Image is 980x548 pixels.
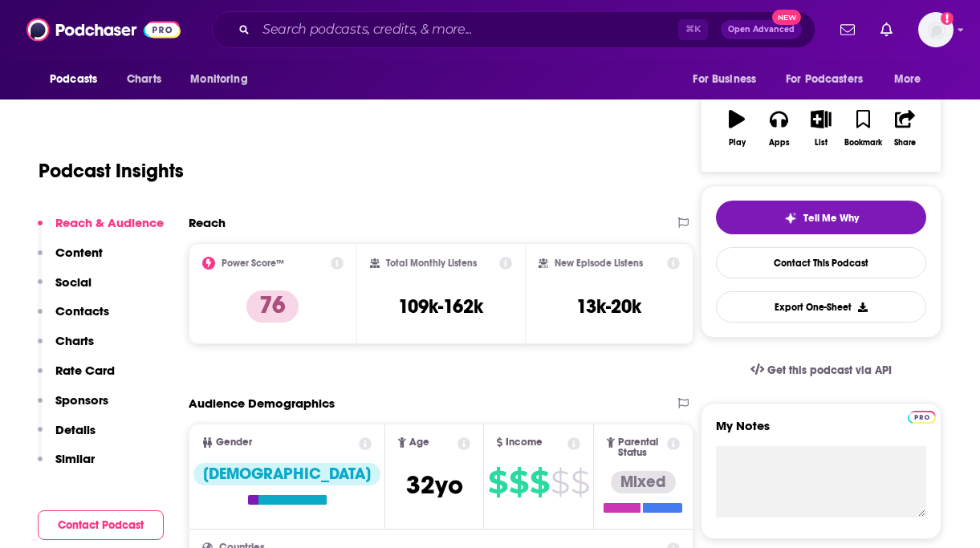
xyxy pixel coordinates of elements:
[116,64,171,95] a: Charts
[767,363,892,377] span: Get this podcast via API
[716,99,758,157] button: Play
[918,12,954,47] button: Show profile menu
[555,258,643,269] h2: New Episode Listens
[815,138,828,148] div: List
[908,411,936,424] img: Podchaser Pro
[576,294,641,319] h3: 13k-20k
[55,363,115,378] p: Rate Card
[38,510,164,540] button: Contact Podcast
[721,20,802,39] button: Open AdvancedNew
[38,274,91,304] button: Social
[716,201,926,234] button: tell me why sparkleTell Me Why
[189,215,226,230] h2: Reach
[38,451,95,481] button: Similar
[39,64,118,95] button: open menu
[738,351,905,390] a: Get this podcast via API
[884,99,926,157] button: Share
[775,64,886,95] button: open menu
[908,408,936,424] a: Pro website
[758,99,799,157] button: Apps
[618,437,664,458] span: Parental Status
[716,247,926,278] a: Contact This Podcast
[38,333,94,363] button: Charts
[842,99,884,157] button: Bookmark
[506,437,543,448] span: Income
[38,215,164,245] button: Reach & Audience
[55,245,103,260] p: Content
[894,138,916,148] div: Share
[212,11,815,48] div: Search podcasts, credits, & more...
[38,392,108,422] button: Sponsors
[803,212,859,225] span: Tell Me Why
[834,16,861,43] a: Show notifications dropdown
[874,16,899,43] a: Show notifications dropdown
[918,12,954,47] img: User Profile
[530,469,549,495] span: $
[55,274,91,290] p: Social
[681,64,776,95] button: open menu
[611,471,676,493] div: Mixed
[38,422,96,452] button: Details
[39,159,184,183] h1: Podcast Insights
[216,437,252,448] span: Gender
[772,10,801,25] span: New
[50,68,97,91] span: Podcasts
[55,422,96,437] p: Details
[678,19,708,40] span: ⌘ K
[844,138,882,148] div: Bookmark
[786,68,863,91] span: For Podcasters
[386,258,477,269] h2: Total Monthly Listens
[55,333,94,348] p: Charts
[193,463,380,485] div: [DEMOGRAPHIC_DATA]
[190,68,247,91] span: Monitoring
[256,17,678,43] input: Search podcasts, credits, & more...
[246,290,299,323] p: 76
[729,138,746,148] div: Play
[222,258,284,269] h2: Power Score™
[894,68,921,91] span: More
[918,12,954,47] span: Logged in as alignPR
[488,469,507,495] span: $
[409,437,429,448] span: Age
[571,469,589,495] span: $
[406,469,463,501] span: 32 yo
[883,64,941,95] button: open menu
[509,469,528,495] span: $
[941,12,954,25] svg: Add a profile image
[26,14,181,45] img: Podchaser - Follow, Share and Rate Podcasts
[800,99,842,157] button: List
[38,303,109,333] button: Contacts
[716,418,926,446] label: My Notes
[55,303,109,319] p: Contacts
[693,68,756,91] span: For Business
[769,138,790,148] div: Apps
[179,64,268,95] button: open menu
[38,363,115,392] button: Rate Card
[55,451,95,466] p: Similar
[55,392,108,408] p: Sponsors
[551,469,569,495] span: $
[127,68,161,91] span: Charts
[398,294,483,319] h3: 109k-162k
[728,26,795,34] span: Open Advanced
[716,291,926,323] button: Export One-Sheet
[55,215,164,230] p: Reach & Audience
[38,245,103,274] button: Content
[784,212,797,225] img: tell me why sparkle
[189,396,335,411] h2: Audience Demographics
